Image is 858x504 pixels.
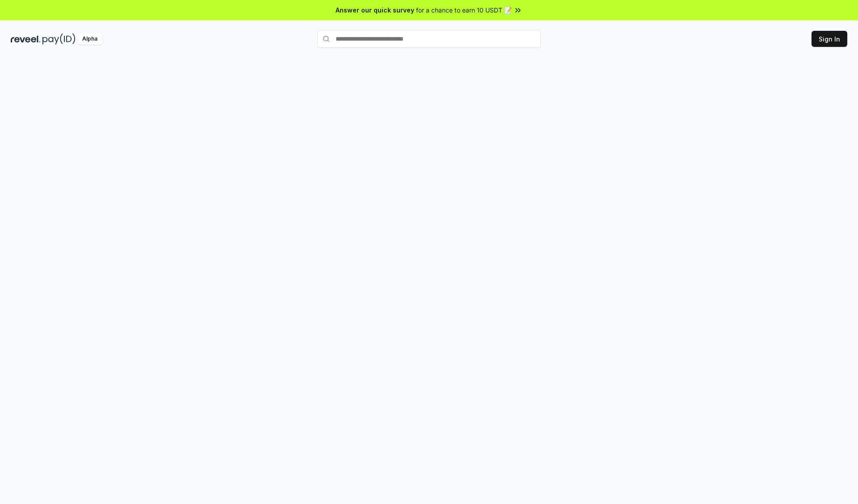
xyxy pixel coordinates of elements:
img: reveel_dark [11,33,41,45]
span: Answer our quick survey [336,5,414,15]
div: Alpha [77,33,102,45]
span: for a chance to earn 10 USDT 📝 [416,5,512,15]
img: pay_id [42,33,76,45]
button: Sign In [812,31,847,47]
